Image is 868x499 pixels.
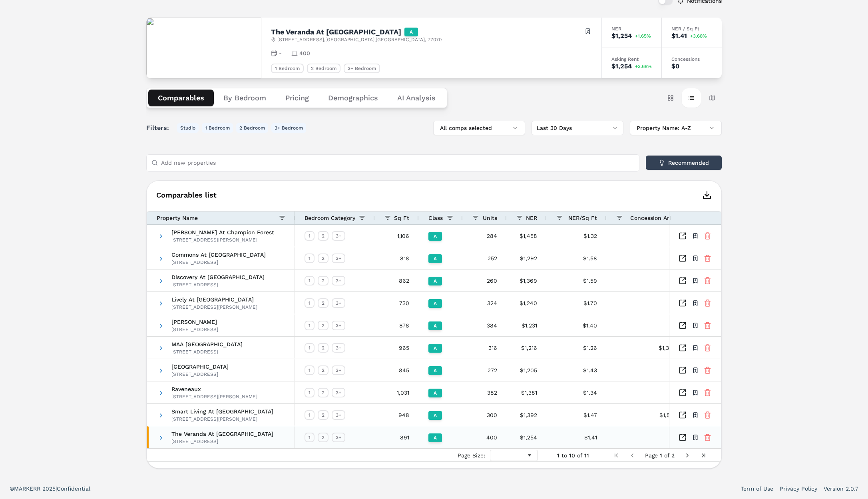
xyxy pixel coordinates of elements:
div: - [616,292,685,314]
span: +1.65% [635,34,651,38]
div: $1.70 [547,292,607,314]
div: 1 [305,365,315,375]
a: Inspect Comparables [679,366,687,374]
div: $1,392 [507,404,547,426]
div: 400 [463,426,507,448]
div: Page Size [490,450,538,461]
div: 2 [318,298,328,308]
div: $1.41 [547,426,607,448]
div: $1,254 [611,63,632,70]
div: $1.43 [547,359,607,381]
span: +3.68% [690,34,707,38]
div: $1,381 [507,381,547,403]
span: Page [645,452,658,459]
span: Confidential [57,485,90,492]
span: Bedroom Category [305,215,355,221]
div: 1 [305,276,315,285]
span: [GEOGRAPHIC_DATA] [171,364,229,369]
div: 3+ [332,433,345,442]
div: Last Page [700,452,707,459]
div: 1 [305,298,315,308]
div: 1 [305,343,315,353]
span: [PERSON_NAME] At Champion Forest [171,230,274,235]
button: 1 Bedroom [202,123,233,133]
div: $1,254 [507,426,547,448]
div: A [428,232,442,241]
div: 3+ [332,343,345,353]
div: 891 [375,426,419,448]
div: - [616,270,685,292]
a: Inspect Comparables [679,277,687,285]
div: 3+ [332,276,345,285]
span: [PERSON_NAME] [171,319,218,325]
a: Inspect Comparables [679,321,687,329]
span: of [577,452,582,459]
button: By Bedroom [214,90,276,106]
span: MARKERR [14,485,42,492]
button: 3+ Bedroom [271,123,306,133]
span: - [279,49,282,57]
div: Concessions [671,57,712,62]
a: Version 2.0.7 [824,485,858,493]
div: 1,106 [375,225,419,247]
span: 10 [569,452,575,459]
span: Sq Ft [394,215,409,221]
a: Term of Use [741,485,773,493]
div: $1.26 [547,337,607,359]
span: Discovery At [GEOGRAPHIC_DATA] [171,274,265,280]
span: Commons At [GEOGRAPHIC_DATA] [171,252,266,257]
div: $1,216 [507,337,547,359]
div: - [616,315,685,337]
span: 1 [660,452,662,459]
span: MAA [GEOGRAPHIC_DATA] [171,341,243,347]
span: 2 [671,452,675,459]
button: Pricing [276,90,319,106]
button: Studio [177,123,199,133]
div: Previous Page [629,452,635,459]
div: 1 [305,433,315,442]
span: Filters: [146,123,174,133]
div: [STREET_ADDRESS] [171,259,266,265]
div: Next Page [684,452,691,459]
span: to [561,452,567,459]
div: [STREET_ADDRESS][PERSON_NAME] [171,393,257,400]
div: 316 [463,337,507,359]
div: [STREET_ADDRESS][PERSON_NAME] [171,237,274,243]
span: 11 [584,452,589,459]
div: 272 [463,359,507,381]
div: 862 [375,269,419,291]
div: 3+ Bedroom [344,64,380,73]
div: 2 [318,321,328,330]
div: $1,292 [507,247,547,269]
div: [STREET_ADDRESS][PERSON_NAME] [171,304,257,310]
div: $1.32 [547,225,607,247]
div: First Page [613,452,619,459]
span: NER/Sq Ft [568,215,597,221]
div: A [428,299,442,308]
div: 300 [463,404,507,426]
input: Add new properties [161,155,634,171]
a: Inspect Comparables [679,232,687,240]
button: Comparables [148,90,214,106]
div: 382 [463,381,507,403]
div: 324 [463,292,507,314]
div: $1,254 [611,33,632,39]
div: 1 [305,231,315,241]
div: A [428,277,442,285]
a: Inspect Comparables [679,299,687,307]
div: A [404,28,418,36]
div: A [428,344,442,353]
div: $1.59 [547,269,607,291]
div: 260 [463,269,507,291]
div: 3+ [332,321,345,330]
div: [STREET_ADDRESS] [171,371,229,377]
div: [STREET_ADDRESS] [171,281,265,288]
span: Class [428,215,443,221]
span: The Veranda At [GEOGRAPHIC_DATA] [171,431,273,437]
div: A [428,389,442,397]
div: - [616,427,685,449]
div: - [616,382,685,404]
div: 284 [463,225,507,247]
h2: The Veranda At [GEOGRAPHIC_DATA] [271,28,401,36]
div: A [428,254,442,263]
